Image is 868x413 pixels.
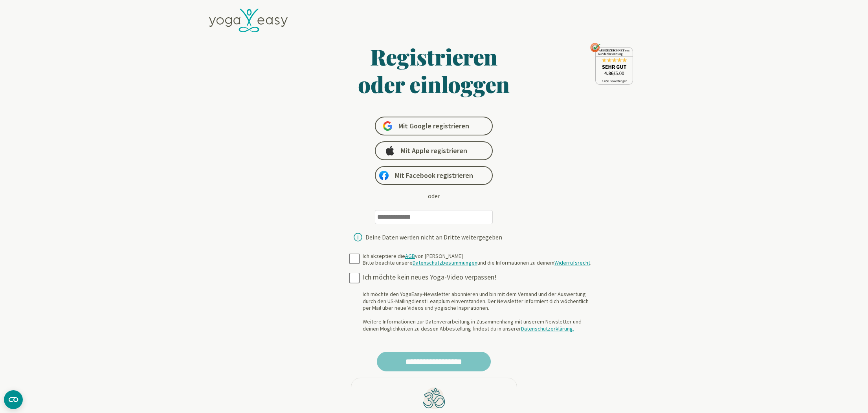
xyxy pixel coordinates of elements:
[375,166,493,185] a: Mit Facebook registrieren
[405,252,415,259] a: AGB
[398,121,469,131] span: Mit Google registrieren
[4,390,23,409] button: CMP-Widget öffnen
[401,146,467,155] span: Mit Apple registrieren
[363,291,596,332] div: Ich möchte den YogaEasy-Newsletter abonnieren und bin mit dem Versand und der Auswertung durch de...
[282,43,586,98] h1: Registrieren oder einloggen
[590,43,633,85] img: ausgezeichnet_seal.png
[428,191,440,201] div: oder
[554,259,590,266] a: Widerrufsrecht
[413,259,477,266] a: Datenschutzbestimmungen
[363,273,596,282] div: Ich möchte kein neues Yoga-Video verpassen!
[375,141,493,160] a: Mit Apple registrieren
[363,253,591,267] div: Ich akzeptiere die von [PERSON_NAME] Bitte beachte unsere und die Informationen zu deinem .
[365,234,502,240] div: Deine Daten werden nicht an Dritte weitergegeben
[375,117,493,135] a: Mit Google registrieren
[395,171,473,180] span: Mit Facebook registrieren
[521,325,574,332] a: Datenschutzerklärung.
